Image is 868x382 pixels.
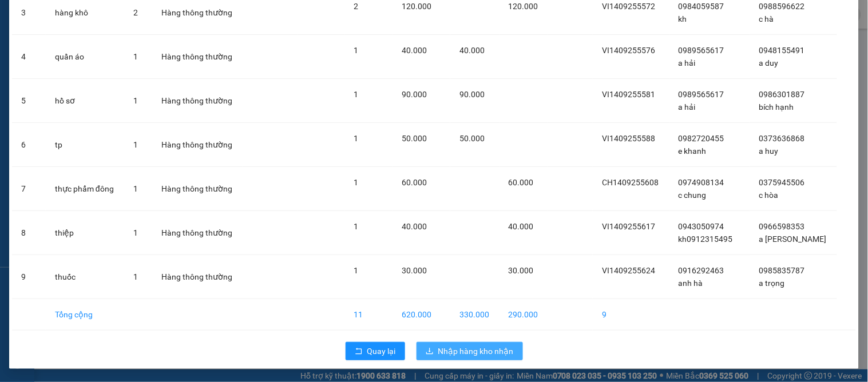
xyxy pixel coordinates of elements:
td: quần áo [46,35,124,79]
span: VI1409255576 [602,46,655,55]
span: 1 [354,178,358,187]
span: 1 [133,184,138,193]
td: Hàng thông thường [152,211,243,255]
span: 1 [133,140,138,149]
span: Nhập hàng kho nhận [438,345,514,357]
td: 4 [12,35,46,79]
span: VI1409255588 [602,134,655,143]
span: 120.000 [509,2,538,11]
span: rollback [355,347,363,356]
span: anh hà [679,278,703,288]
td: tp [46,123,124,167]
span: 0989565617 [679,90,724,99]
span: download [426,347,434,356]
span: 0943050974 [679,222,724,231]
span: 30.000 [509,266,534,275]
span: 60.000 [509,178,534,187]
span: 40.000 [402,222,427,231]
span: 40.000 [509,222,534,231]
span: VI1409255581 [602,90,655,99]
span: c hà [759,14,774,23]
span: 0982720455 [679,134,724,143]
span: bích hạnh [759,102,794,112]
span: VI1409255617 [602,222,655,231]
span: 0985835787 [759,266,805,275]
span: e khanh [679,146,707,156]
span: 50.000 [459,134,485,143]
td: 290.000 [500,299,548,331]
td: 620.000 [393,299,451,331]
span: 0966598353 [759,222,805,231]
span: a hải [679,58,696,67]
span: 0974908134 [679,178,724,187]
td: 5 [12,79,46,123]
td: thuốc [46,255,124,299]
span: 1 [133,272,138,281]
span: 0916292463 [679,266,724,275]
span: 30.000 [402,266,427,275]
span: 1 [354,266,358,275]
td: Hàng thông thường [152,123,243,167]
td: Tổng cộng [46,299,124,331]
span: a hải [679,102,696,112]
span: a duy [759,58,779,67]
span: c hòa [759,190,779,200]
span: kh0912315495 [679,234,733,244]
span: kh [679,14,687,23]
span: VI1409255624 [602,266,655,275]
span: 2 [354,2,358,11]
td: Hàng thông thường [152,167,243,211]
span: a huy [759,146,779,156]
span: 50.000 [402,134,427,143]
span: 0989565617 [679,46,724,55]
span: 1 [354,90,358,99]
span: a [PERSON_NAME] [759,234,827,244]
td: 9 [593,299,669,331]
span: 0984059587 [679,2,724,11]
td: Hàng thông thường [152,35,243,79]
td: Hàng thông thường [152,255,243,299]
span: 1 [133,96,138,105]
td: 11 [344,299,393,331]
span: 60.000 [402,178,427,187]
span: VI1409255572 [602,2,655,11]
button: rollbackQuay lại [346,342,405,360]
button: downloadNhập hàng kho nhận [417,342,523,360]
span: 40.000 [402,46,427,55]
span: 120.000 [402,2,432,11]
span: 40.000 [459,46,485,55]
span: 1 [354,134,358,143]
span: 90.000 [459,90,485,99]
span: Quay lại [367,345,396,357]
span: 1 [133,228,138,237]
td: thực phẩm đông [46,167,124,211]
td: Hàng thông thường [152,79,243,123]
span: 0948155491 [759,46,805,55]
td: 330.000 [450,299,499,331]
span: 2 [133,8,138,17]
td: 7 [12,167,46,211]
span: c chung [679,190,707,200]
td: thiệp [46,211,124,255]
span: 90.000 [402,90,427,99]
td: 8 [12,211,46,255]
td: hồ sơ [46,79,124,123]
span: 0988596622 [759,2,805,11]
span: 1 [354,222,358,231]
span: 1 [354,46,358,55]
span: 1 [133,52,138,61]
span: a trọng [759,278,785,288]
span: CH1409255608 [602,178,659,187]
span: 0373636868 [759,134,805,143]
td: 9 [12,255,46,299]
span: 0375945506 [759,178,805,187]
td: 6 [12,123,46,167]
span: 0986301887 [759,90,805,99]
